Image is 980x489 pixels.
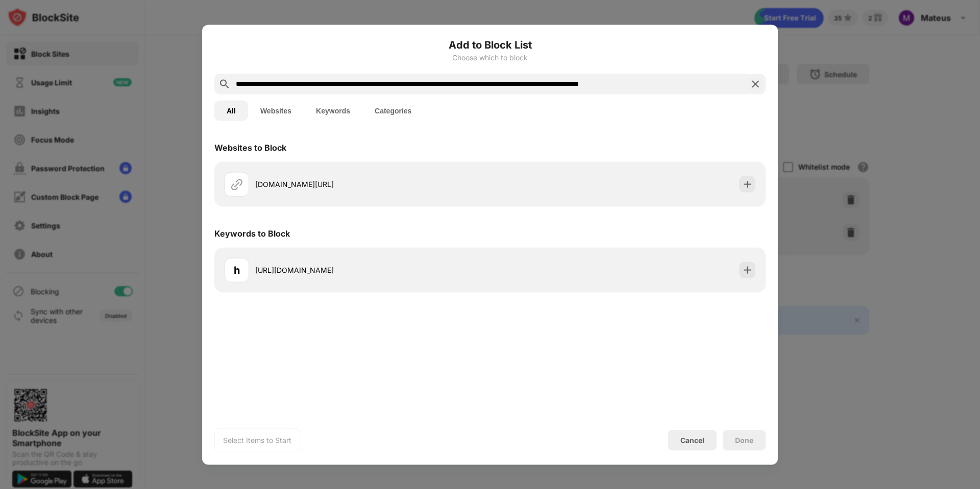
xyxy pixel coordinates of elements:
div: Websites to Block [214,142,286,152]
div: Keywords to Block [214,228,290,238]
div: [DOMAIN_NAME][URL] [255,179,490,190]
button: Keywords [304,100,362,121]
button: Websites [248,100,304,121]
img: url.svg [231,178,243,190]
div: Select Items to Start [223,435,291,445]
div: Done [735,436,753,444]
div: Choose which to block [214,53,766,61]
div: h [234,262,240,277]
img: search.svg [218,78,231,90]
div: [URL][DOMAIN_NAME] [255,265,490,275]
div: Cancel [680,436,704,445]
button: All [214,100,248,121]
h6: Add to Block List [214,37,766,52]
button: Categories [362,100,424,121]
img: search-close [749,78,762,90]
